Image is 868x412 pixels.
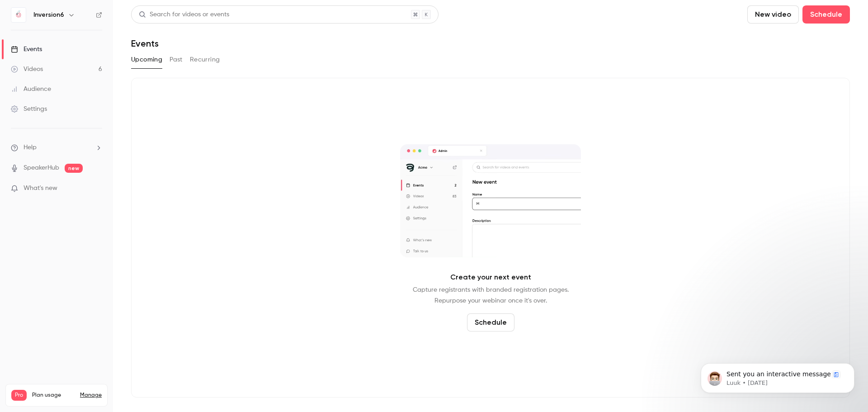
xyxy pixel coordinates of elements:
[11,143,102,152] li: help-dropdown-opener
[80,392,102,399] a: Manage
[467,313,514,331] button: Schedule
[11,390,27,401] span: Pro
[11,45,42,54] div: Events
[139,10,229,19] div: Search for videos or events
[131,38,159,49] h1: Events
[24,143,37,152] span: Help
[413,284,569,306] p: Capture registrants with branded registration pages. Repurpose your webinar once it's over.
[450,272,531,283] p: Create your next event
[747,5,799,24] button: New video
[11,85,51,94] div: Audience
[802,5,850,24] button: Schedule
[24,163,59,173] a: SpeakerHub
[32,392,75,399] span: Plan usage
[687,344,868,407] iframe: Intercom notifications message
[24,184,57,193] span: What's new
[11,65,43,74] div: Videos
[91,185,102,193] iframe: Noticeable Trigger
[11,8,26,22] img: Inversion6
[190,52,220,67] button: Recurring
[170,52,183,67] button: Past
[65,164,83,173] span: new
[33,10,64,19] h6: Inversion6
[131,52,162,67] button: Upcoming
[11,104,47,114] div: Settings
